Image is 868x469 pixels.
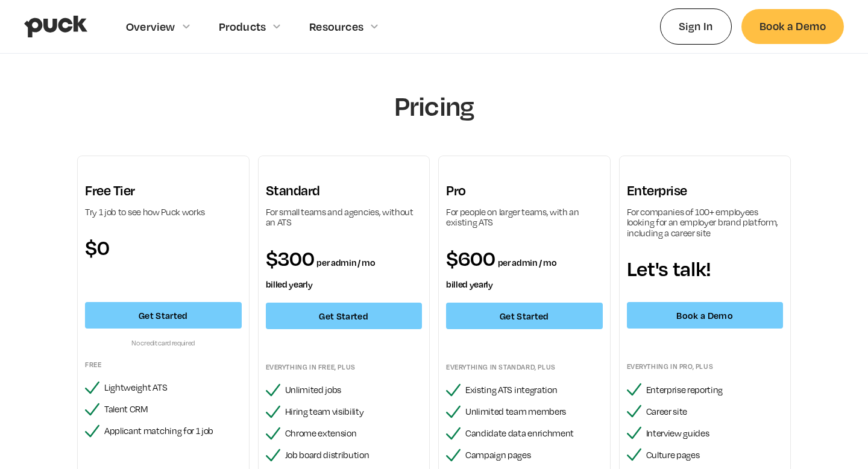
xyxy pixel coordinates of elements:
a: Get Started [446,303,603,329]
div: Existing ATS integration [465,385,603,395]
div: $300 [266,247,423,291]
span: per admin / mo billed yearly [446,257,556,289]
div: For small teams and agencies, without an ATS [266,207,423,228]
span: per admin / mo billed yearly [266,257,376,289]
div: Everything in FREE, plus [266,362,423,372]
div: Free [85,360,242,370]
a: Sign In [660,8,732,44]
a: Book a Demo [627,302,784,329]
h3: Standard [266,182,423,200]
div: Everything in pro, plus [627,362,784,371]
div: Lightweight ATS [104,382,242,393]
div: For people on larger teams, with an existing ATS [446,207,603,228]
div: Applicant matching for 1 job [104,426,242,436]
div: Culture pages [646,450,784,461]
h3: Free Tier [85,182,242,200]
div: Resources [309,20,363,33]
div: Hiring team visibility [285,406,423,417]
h3: Enterprise [627,182,784,200]
div: Unlimited team members [465,406,603,417]
div: Products [219,20,266,33]
a: Get Started [85,302,242,329]
div: Let's talk! [627,257,784,279]
a: Get Started [266,303,423,329]
div: Candidate data enrichment [465,428,603,439]
div: For companies of 100+ employees looking for an employer brand platform, including a career site [627,207,784,239]
div: Enterprise reporting [646,385,784,395]
div: Job board distribution [285,450,423,461]
h3: Pro [446,182,603,200]
div: $600 [446,247,603,291]
div: Try 1 job to see how Puck works [85,207,242,218]
div: Chrome extension [285,428,423,439]
div: No credit card required [85,338,242,348]
div: Talent CRM [104,404,242,415]
div: Interview guides [646,428,784,439]
div: Everything in standard, plus [446,362,603,372]
div: Unlimited jobs [285,385,423,395]
div: Career site [646,406,784,417]
div: Campaign pages [465,450,603,461]
div: Overview [126,20,175,33]
div: $0 [85,236,242,258]
a: Book a Demo [741,9,844,43]
h1: Pricing [238,90,630,122]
